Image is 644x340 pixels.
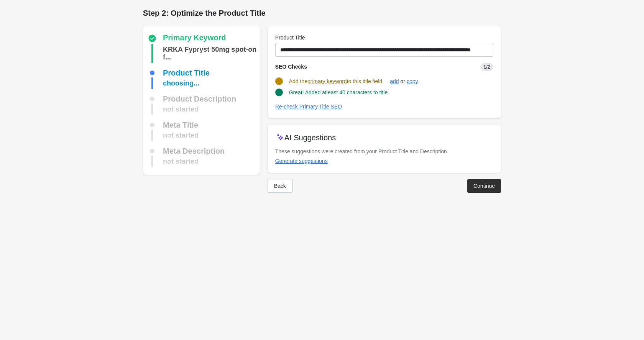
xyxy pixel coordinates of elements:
[163,130,199,141] div: not started
[390,78,399,84] div: add
[289,89,389,95] span: Great! Added atleast 40 characters to title.
[272,154,331,168] button: Generate suggestions
[163,69,210,77] div: Product Title
[163,77,199,89] div: choosing...
[268,179,292,193] button: Back
[274,183,286,189] div: Back
[480,63,493,71] span: 1/2
[163,44,257,63] div: KRKA Fypryst 50mg spot-on for Cats, 1 pip
[163,147,225,155] div: Meta Description
[407,78,418,84] div: copy
[275,34,305,41] label: Product Title
[399,77,407,85] span: or
[275,103,342,110] div: Re-check Primary Title SEO
[163,95,236,103] div: Product Description
[275,148,449,154] span: These suggestions were created from your Product Title and Description.
[307,77,347,85] span: primary keyword
[163,121,198,129] div: Meta Title
[275,158,328,164] div: Generate suggestions
[163,103,199,115] div: not started
[284,132,336,143] p: AI Suggestions
[289,78,384,84] span: Add the to this title field.
[163,156,199,167] div: not started
[404,74,421,88] button: copy
[272,100,345,113] button: Re-check Primary Title SEO
[163,34,226,43] div: Primary Keyword
[473,183,495,189] div: Continue
[387,74,402,88] button: add
[275,64,307,70] span: SEO Checks
[143,8,501,18] h1: Step 2: Optimize the Product Title
[467,179,501,193] button: Continue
